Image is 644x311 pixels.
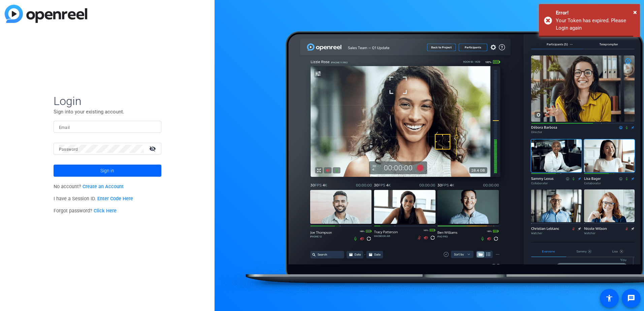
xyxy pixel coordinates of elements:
[145,144,161,153] mat-icon: visibility_off
[59,147,78,152] mat-label: Password
[83,184,124,189] a: Create an Account
[633,8,637,16] span: ×
[54,94,161,108] span: Login
[5,5,87,23] img: blue-gradient.svg
[54,196,133,202] span: I have a Session ID.
[627,294,635,302] mat-icon: message
[605,294,613,302] mat-icon: accessibility
[100,162,114,179] span: Sign in
[97,196,133,202] a: Enter Code Here
[54,184,124,189] span: No account?
[556,17,635,32] div: Your Token has expired. Please Login again
[633,7,637,17] button: Close
[556,9,635,17] div: Error!
[94,208,117,214] a: Click Here
[54,165,161,177] button: Sign in
[59,123,156,131] input: Enter Email Address
[54,208,117,214] span: Forgot password?
[54,108,161,115] p: Sign into your existing account.
[59,125,70,130] mat-label: Email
